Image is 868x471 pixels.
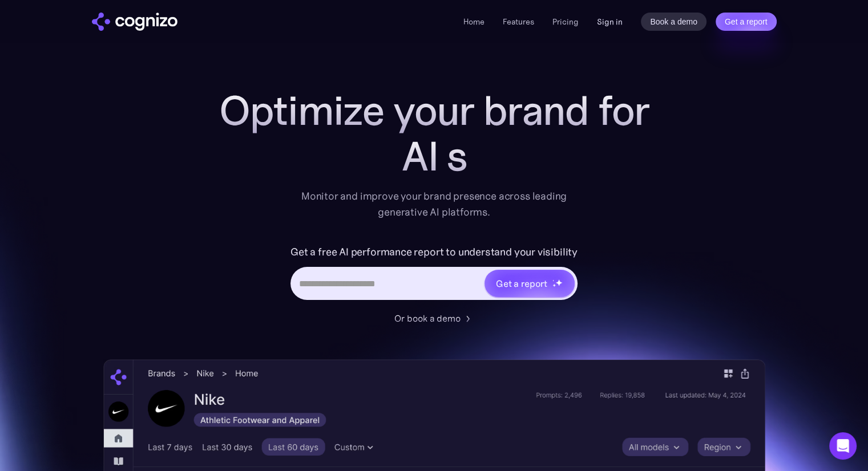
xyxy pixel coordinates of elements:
div: AI s [206,133,663,179]
label: Get a free AI performance report to understand your visibility [290,243,578,261]
a: Pricing [552,17,579,27]
div: Monitor and improve your brand presence across leading generative AI platforms. [294,188,575,220]
img: star [552,279,554,281]
a: home [92,13,177,31]
a: Get a report [716,13,777,31]
img: cognizo logo [92,13,177,31]
img: star [555,279,563,286]
a: Or book a demo [394,311,474,325]
form: Hero URL Input Form [290,243,578,306]
h1: Optimize your brand for [206,88,663,133]
div: Get a report [496,277,547,290]
div: Or book a demo [394,311,461,325]
a: Book a demo [641,13,706,31]
a: Sign in [597,15,623,29]
a: Get a reportstarstarstar [483,269,576,298]
div: Open Intercom Messenger [829,432,857,460]
img: star [552,283,556,287]
a: Features [503,17,534,27]
a: Home [463,17,485,27]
